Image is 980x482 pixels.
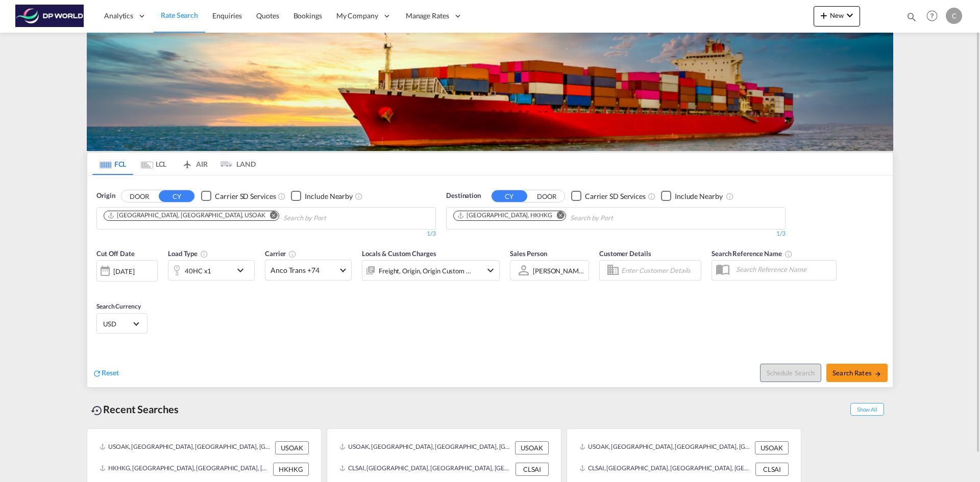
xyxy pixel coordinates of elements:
div: Freight Origin Origin Custom Destination Destination Custom Factory Stuffing [379,264,472,278]
md-tab-item: AIR [174,153,215,175]
md-icon: icon-arrow-right [874,370,881,377]
md-icon: icon-magnify [906,11,917,22]
div: CLSAI [516,463,549,476]
div: HKHKG, Hong Kong, Hong Kong, Greater China & Far East Asia, Asia Pacific [100,463,271,476]
div: USOAK, Oakland, CA, United States, North America, Americas [100,441,273,454]
input: Chips input. [283,210,380,226]
button: Search Ratesicon-arrow-right [826,364,888,382]
md-tab-item: FCL [92,153,133,175]
span: Sales Person [510,249,547,258]
span: Load Type [168,249,208,258]
div: Press delete to remove this chip. [107,211,267,220]
button: CY [159,190,194,202]
span: New [818,11,856,19]
md-icon: icon-airplane [181,158,193,166]
span: Search Reference Name [712,249,793,258]
button: DOOR [529,190,565,202]
span: Search Rates [832,369,881,377]
div: Freight Origin Origin Custom Destination Destination Custom Factory Stuffingicon-chevron-down [362,260,500,281]
md-icon: icon-backup-restore [91,404,103,417]
div: USOAK, Oakland, CA, United States, North America, Americas [339,441,512,454]
input: Chips input. [570,210,667,226]
div: Help [923,7,946,26]
button: Remove [550,211,566,221]
div: USOAK, Oakland, CA, United States, North America, Americas [579,441,752,454]
span: Destination [446,191,481,201]
span: Customer Details [599,249,651,258]
div: Hong Kong, HKHKG [457,211,552,220]
div: Carrier SD Services [585,191,646,201]
div: USOAK [515,441,549,454]
div: USOAK [275,441,309,454]
span: Rate Search [161,11,198,19]
md-icon: Unchecked: Search for CY (Container Yard) services for all selected carriers.Checked : Search for... [648,192,656,200]
div: [DATE] [96,260,158,282]
span: Enquiries [212,11,242,20]
div: icon-refreshReset [92,368,119,379]
md-tab-item: LAND [215,153,256,175]
md-chips-wrap: Chips container. Use arrow keys to select chips. [452,208,671,226]
md-tab-item: LCL [133,153,174,175]
div: CLSAI, San Antonio, Chile, South America, Americas [579,463,753,476]
div: 1/3 [446,230,786,238]
div: C [946,8,962,24]
md-icon: icon-chevron-down [234,264,252,276]
md-chips-wrap: Chips container. Use arrow keys to select chips. [102,208,384,226]
md-icon: The selected Trucker/Carrierwill be displayed in the rate results If the rates are from another f... [288,250,297,258]
span: USD [103,319,132,328]
span: Anco Trans +74 [271,265,337,275]
md-checkbox: Checkbox No Ink [291,191,353,201]
md-icon: icon-refresh [92,369,102,378]
div: Recent Searches [87,398,183,421]
span: Search Currency [96,302,141,310]
div: 40HC x1icon-chevron-down [168,260,255,281]
md-select: Sales Person: Courtney Dela Vega [532,263,586,278]
span: Show All [850,403,884,416]
div: CLSAI [755,463,789,476]
input: Enter Customer Details [621,263,698,278]
div: icon-magnify [906,11,917,27]
md-datepicker: Select [96,281,104,294]
md-checkbox: Checkbox No Ink [201,191,276,201]
span: Reset [102,368,119,377]
div: USOAK [755,441,789,454]
button: icon-plus 400-fgNewicon-chevron-down [814,6,860,27]
div: Include Nearby [675,191,723,201]
span: Locals & Custom Charges [362,249,436,258]
img: c08ca190194411f088ed0f3ba295208c.png [15,5,84,28]
button: Note: By default Schedule search will only considerorigin ports, destination ports and cut off da... [760,364,821,382]
div: Oakland, CA, USOAK [107,211,265,220]
span: Help [923,7,941,24]
div: CLSAI, San Antonio, Chile, South America, Americas [339,463,513,476]
span: Manage Rates [406,11,449,21]
button: Remove [263,211,279,221]
md-icon: Unchecked: Ignores neighbouring ports when fetching rates.Checked : Includes neighbouring ports w... [726,192,734,200]
div: [PERSON_NAME] [PERSON_NAME] [533,267,638,275]
div: 1/3 [96,230,436,238]
md-icon: icon-chevron-down [844,9,856,21]
md-icon: icon-plus 400-fg [818,9,830,21]
md-icon: Your search will be saved by the below given name [785,250,793,258]
input: Search Reference Name [731,262,836,277]
div: Include Nearby [305,191,353,201]
span: My Company [336,11,378,21]
div: HKHKG [273,463,309,476]
span: Carrier [265,249,297,258]
span: Analytics [104,11,133,21]
span: Quotes [256,11,279,20]
span: Origin [96,191,115,201]
button: CY [492,190,527,202]
div: 40HC x1 [185,264,211,278]
button: DOOR [121,190,157,202]
md-select: Select Currency: $ USDUnited States Dollar [102,316,142,331]
div: Press delete to remove this chip. [457,211,554,220]
md-icon: Unchecked: Search for CY (Container Yard) services for all selected carriers.Checked : Search for... [278,192,286,200]
md-icon: Unchecked: Ignores neighbouring ports when fetching rates.Checked : Includes neighbouring ports w... [355,192,363,200]
md-checkbox: Checkbox No Ink [661,191,723,201]
img: LCL+%26+FCL+BACKGROUND.png [87,33,893,151]
span: Bookings [293,11,322,20]
md-icon: icon-information-outline [200,250,208,258]
md-checkbox: Checkbox No Ink [571,191,646,201]
div: [DATE] [113,267,134,276]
